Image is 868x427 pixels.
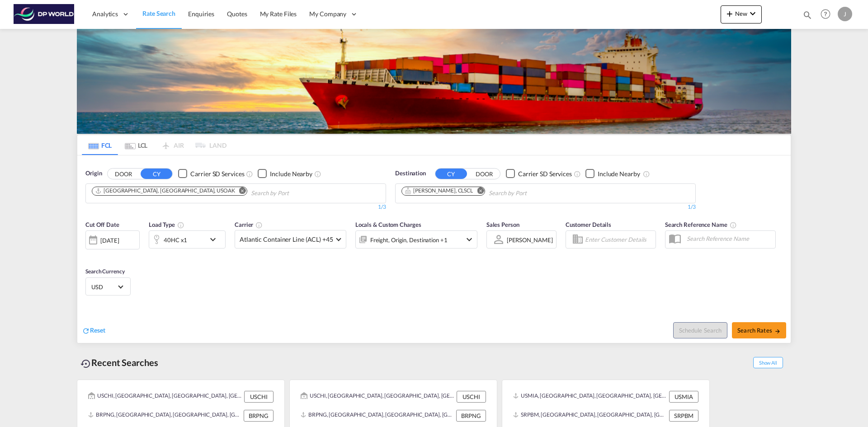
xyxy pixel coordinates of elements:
span: Carrier [235,221,263,228]
md-icon: Unchecked: Search for CY (Container Yard) services for all selected carriers.Checked : Search for... [246,170,253,178]
md-icon: icon-information-outline [177,221,184,229]
div: 1/3 [85,203,386,211]
md-icon: icon-chevron-down [747,8,758,19]
span: Search Rates [737,327,781,334]
button: CY [435,169,467,179]
md-tab-item: FCL [82,135,118,155]
md-checkbox: Checkbox No Ink [585,169,640,178]
div: USCHI, Chicago, IL, United States, North America, Americas [88,391,242,403]
md-icon: icon-chevron-down [208,234,223,245]
div: Oakland, CA, USOAK [95,187,235,195]
div: Help [818,6,838,23]
md-tab-item: LCL [118,135,154,155]
div: Santiago, CLSCL [405,187,473,195]
span: Help [818,6,833,22]
button: Note: By default Schedule search will only considerorigin ports, destination ports and cut off da... [673,322,727,338]
div: USMIA [669,391,698,403]
div: [DATE] [100,236,119,244]
button: DOOR [468,169,500,179]
div: Press delete to remove this chip. [95,187,237,195]
button: CY [141,169,172,179]
div: Freight Origin Destination Factory Stuffing [370,234,448,246]
img: c08ca190194411f088ed0f3ba295208c.png [14,4,75,24]
div: Recent Searches [77,352,162,373]
div: USCHI [244,391,274,403]
md-chips-wrap: Chips container. Use arrow keys to select chips. [90,184,340,201]
span: Quotes [227,10,247,18]
input: Chips input. [489,186,575,201]
md-icon: The selected Trucker/Carrierwill be displayed in the rate results If the rates are from another f... [255,221,263,229]
span: Search Currency [85,268,125,275]
div: Carrier SD Services [518,169,572,178]
div: J [838,7,852,21]
md-icon: icon-magnify [802,10,812,20]
span: Origin [85,169,102,178]
div: Include Nearby [270,169,312,178]
img: LCL+%26+FCL+BACKGROUND.png [77,29,791,134]
span: New [724,10,758,17]
div: OriginDOOR CY Checkbox No InkUnchecked: Search for CY (Container Yard) services for all selected ... [77,155,791,343]
button: DOOR [108,169,139,179]
span: Enquiries [188,10,214,18]
div: BRPNG [456,410,486,422]
md-chips-wrap: Chips container. Use arrow keys to select chips. [400,184,578,201]
md-icon: icon-backup-restore [80,358,91,369]
div: icon-refreshReset [82,326,105,336]
md-icon: icon-refresh [82,327,90,335]
div: 40HC x1icon-chevron-down [149,230,226,249]
div: BRPNG, Paranagua, Brazil, South America, Americas [301,410,454,422]
div: [DATE] [85,230,140,249]
span: Load Type [149,221,184,228]
div: 1/3 [395,203,696,211]
div: SRPBM, Paramaribo, Suriname, South America, Americas [513,410,667,422]
span: Sales Person [486,221,519,228]
md-icon: icon-plus 400-fg [724,8,735,19]
div: USMIA, Miami, FL, United States, North America, Americas [513,391,667,403]
md-select: Select Currency: $ USDUnited States Dollar [90,280,126,293]
span: My Rate Files [260,10,297,18]
div: Freight Origin Destination Factory Stuffingicon-chevron-down [355,230,477,249]
div: SRPBM [669,410,698,422]
div: BRPNG, Paranagua, Brazil, South America, Americas [88,410,241,422]
div: BRPNG [244,410,274,422]
div: USCHI, Chicago, IL, United States, North America, Americas [301,391,454,403]
input: Chips input. [251,186,337,201]
button: icon-plus 400-fgNewicon-chevron-down [721,5,762,23]
div: Include Nearby [598,169,640,178]
div: 40HC x1 [164,234,187,246]
span: My Company [309,9,346,19]
span: Cut Off Date [85,221,119,228]
md-icon: Unchecked: Ignores neighbouring ports when fetching rates.Checked : Includes neighbouring ports w... [314,170,321,178]
span: Atlantic Container Line (ACL) +45 [240,235,333,244]
md-icon: Unchecked: Search for CY (Container Yard) services for all selected carriers.Checked : Search for... [574,170,581,178]
button: Remove [471,187,485,196]
button: Search Ratesicon-arrow-right [732,322,786,338]
span: USD [91,283,117,291]
md-pagination-wrapper: Use the left and right arrow keys to navigate between tabs [82,135,226,155]
div: [PERSON_NAME] [507,236,553,244]
div: USCHI [457,391,486,403]
md-checkbox: Checkbox No Ink [506,169,572,178]
span: Customer Details [566,221,611,228]
md-checkbox: Checkbox No Ink [258,169,312,178]
div: Press delete to remove this chip. [405,187,475,195]
span: Locals & Custom Charges [355,221,421,228]
md-datepicker: Select [85,249,92,261]
md-checkbox: Checkbox No Ink [178,169,244,178]
md-icon: Unchecked: Ignores neighbouring ports when fetching rates.Checked : Includes neighbouring ports w... [643,170,650,178]
span: Reset [90,326,105,334]
span: Rate Search [142,9,175,17]
md-icon: icon-chevron-down [464,234,475,245]
input: Search Reference Name [682,232,775,245]
md-icon: Your search will be saved by the below given name [730,221,737,229]
span: Analytics [92,9,118,19]
div: Carrier SD Services [190,169,244,178]
md-icon: icon-arrow-right [774,328,781,334]
input: Enter Customer Details [585,233,653,246]
button: Remove [233,187,247,196]
span: Search Reference Name [665,221,737,228]
span: Show All [753,357,783,368]
div: icon-magnify [802,10,812,23]
span: Destination [395,169,426,178]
